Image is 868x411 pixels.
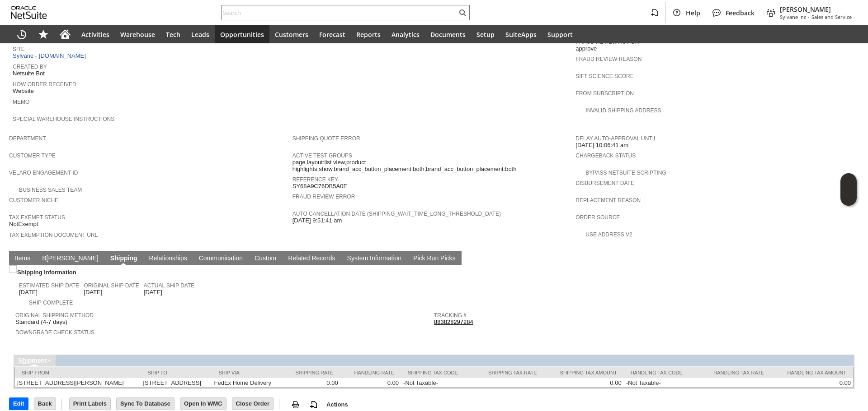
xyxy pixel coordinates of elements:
[576,214,620,221] a: Order Source
[13,88,34,95] span: Website
[84,289,102,296] span: [DATE]
[9,170,78,176] a: Velaro Engagement ID
[347,370,394,375] div: Handling Rate
[408,370,467,375] div: Shipping Tax Code
[576,180,634,186] a: Disbursement Date
[585,231,632,238] a: Use Address V2
[144,282,194,289] a: Actual Ship Date
[430,30,466,39] span: Documents
[220,30,264,39] span: Opportunities
[70,398,110,410] input: Print Labels
[15,329,94,336] a: Downgrade Check Status
[9,221,38,228] span: NotExempt
[215,25,269,43] a: Opportunities
[480,370,537,375] div: Shipping Tax Rate
[500,25,542,43] a: SuiteApps
[288,370,333,375] div: Shipping Rate
[282,378,340,388] td: 0.00
[292,159,571,173] span: page layout:list view,product highlights:show,brand_acc_button_placement:both,brand_acc_button_pl...
[60,29,71,40] svg: Home
[292,183,347,190] span: SY68A9C76DB5A0F
[576,135,656,142] a: Delay Auto-Approval Until
[286,254,337,263] a: Related Records
[9,135,46,142] a: Department
[843,253,854,263] a: Unrolled view on
[11,25,33,43] a: Recent Records
[11,6,47,19] svg: logo
[34,398,56,410] input: Back
[771,378,853,388] td: 0.00
[411,254,458,263] a: Pick Run Picks
[780,14,806,20] span: Sylvane Inc
[386,25,425,43] a: Analytics
[576,56,642,62] a: Fraud Review Reason
[13,81,76,88] a: How Order Received
[705,370,764,375] div: Handling Tax Rate
[13,46,25,52] a: Site
[631,370,692,375] div: Handling Tax Code
[576,142,628,149] span: [DATE] 10:06:41 am
[199,254,203,262] span: C
[292,135,360,142] a: Shipping Quote Error
[9,265,17,273] img: Unchecked
[115,25,160,43] a: Warehouse
[38,29,49,40] svg: Shortcuts
[13,52,88,59] a: Sylvane - [DOMAIN_NAME]
[15,319,67,326] span: Standard (4-7 days)
[15,254,17,262] span: I
[585,170,666,176] a: Bypass NetSuite Scripting
[292,152,352,159] a: Active Test Groups
[308,399,319,410] img: add-record.svg
[147,370,205,375] div: Ship To
[576,90,634,97] a: From Subscription
[15,378,141,388] td: [STREET_ADDRESS][PERSON_NAME]
[542,25,578,43] a: Support
[269,25,314,43] a: Customers
[544,378,624,388] td: 0.00
[434,312,467,319] a: Tracking #
[22,370,134,375] div: Ship From
[811,14,852,20] span: Sales and Service
[576,152,636,159] a: Chargeback Status
[505,30,537,39] span: SuiteApps
[547,30,573,39] span: Support
[160,25,186,43] a: Tech
[219,370,275,375] div: Ship Via
[9,232,98,238] a: Tax Exemption Document URL
[434,319,473,325] a: 883828297284
[108,254,140,263] a: Shipping
[141,378,212,388] td: [STREET_ADDRESS]
[18,357,47,364] a: Shipment
[413,254,417,262] span: P
[19,282,79,289] a: Estimated Ship Date
[76,25,115,43] a: Activities
[471,25,500,43] a: Setup
[186,25,215,43] a: Leads
[275,30,308,39] span: Customers
[149,254,154,262] span: R
[19,289,38,296] span: [DATE]
[252,254,278,263] a: Custom
[22,357,26,364] span: h
[356,30,381,39] span: Reports
[84,282,139,289] a: Original Ship Date
[576,197,641,203] a: Replacement reason
[16,29,27,40] svg: Recent Records
[292,194,355,200] a: Fraud Review Error
[314,25,351,43] a: Forecast
[292,254,296,262] span: e
[576,73,633,79] a: Sift Science Score
[323,401,352,408] a: Actions
[15,267,430,277] div: Shipping Information
[808,14,810,20] span: -
[222,7,457,18] input: Search
[476,30,495,39] span: Setup
[726,9,755,17] span: Feedback
[292,176,338,183] a: Reference Key
[9,197,58,203] a: Customer Niche
[840,190,857,206] span: Oracle Guided Learning Widget. To move around, please hold and drag
[15,312,94,319] a: Original Shipping Method
[13,99,29,105] a: Memo
[166,30,180,39] span: Tech
[110,254,114,262] span: S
